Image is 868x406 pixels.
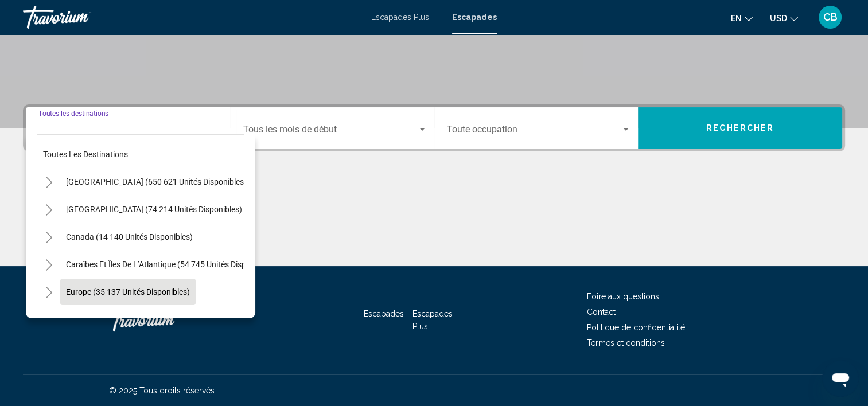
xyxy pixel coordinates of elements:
a: Travorium [23,6,360,29]
span: Rechercher [706,124,774,133]
span: Europe (35 137 unités disponibles) [66,287,190,296]
button: Europe (35 137 unités disponibles) [60,279,196,305]
a: Escapades [364,309,404,318]
button: Toggle États-Unis (650 621 unités disponibles) [37,170,60,193]
span: Toutes les destinations [43,150,128,159]
button: [GEOGRAPHIC_DATA] (2 854 unités disponibles) [60,306,243,333]
span: Caraïbes et îles de l’Atlantique (54 745 unités disponibles) [66,260,274,269]
span: USD [770,14,787,23]
button: Toutes les destinations [37,141,244,167]
button: Changer de devise [770,10,798,26]
button: Caraïbes et îles de l’Atlantique (54 745 unités disponibles) [60,251,280,278]
iframe: Bouton de lancement de la fenêtre de messagerie [822,360,859,397]
button: Canada (14 140 unités disponibles) [60,224,198,250]
span: [GEOGRAPHIC_DATA] (74 214 unités disponibles) [66,205,242,214]
a: Escapades Plus [371,13,429,22]
span: en [731,14,742,23]
span: CB [823,11,838,23]
span: Canada (14 140 unités disponibles) [66,232,193,241]
span: [GEOGRAPHIC_DATA] (650 621 unités disponibles) [66,177,247,186]
button: [GEOGRAPHIC_DATA] (650 621 unités disponibles) [60,169,252,195]
button: [GEOGRAPHIC_DATA] (74 214 unités disponibles) [60,196,248,222]
button: Rechercher [638,107,842,149]
a: Politique de confidentialité [587,323,685,332]
a: Termes et conditions [587,338,665,348]
span: © 2025 Tous droits réservés. [109,386,216,395]
div: Widget de recherche [26,107,842,149]
a: Travorium [109,303,224,337]
button: Menu utilisateur [815,5,845,29]
a: Foire aux questions [587,292,659,301]
button: Caraïbes et îles de l’Atlantique (54 745 unités disponibles) [37,253,60,276]
a: Contact [587,307,616,317]
a: Escapades [452,13,497,22]
button: Toggle Canada (14 140 unités disponibles) [37,225,60,248]
button: Toggle Europe (35 137 unités disponibles) [37,280,60,303]
button: Toggle Australia (2 854 unités disponibles) [37,308,60,331]
button: Changer la langue [731,10,753,26]
button: Toggle Mexico (74 214 unités disponibles) [37,198,60,221]
a: Escapades Plus [412,309,453,331]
